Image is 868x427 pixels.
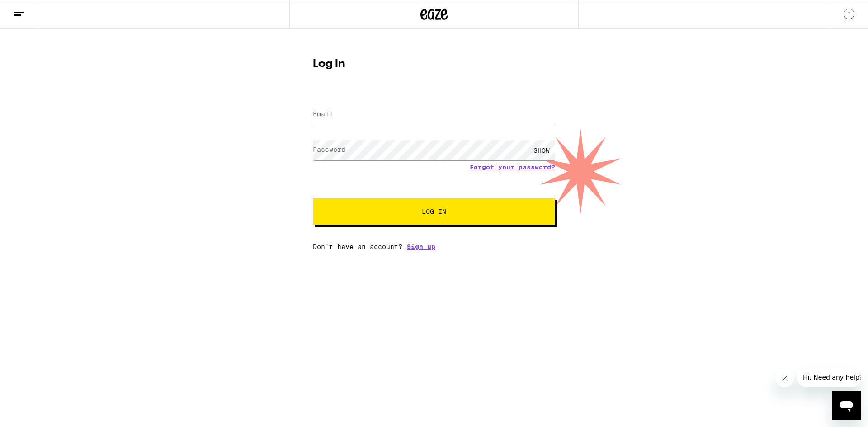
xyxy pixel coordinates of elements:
label: Email [313,110,333,117]
iframe: Close message [776,369,794,387]
a: Forgot your password? [470,164,555,171]
span: Log In [422,208,446,215]
h1: Log In [313,59,555,70]
a: Sign up [407,243,435,250]
div: SHOW [528,140,555,160]
input: Email [313,104,555,125]
button: Log In [313,198,555,225]
span: Hi. Need any help? [5,6,65,14]
label: Password [313,146,345,153]
iframe: Message from company [797,367,861,387]
div: Don't have an account? [313,243,555,250]
iframe: Button to launch messaging window [832,391,861,420]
